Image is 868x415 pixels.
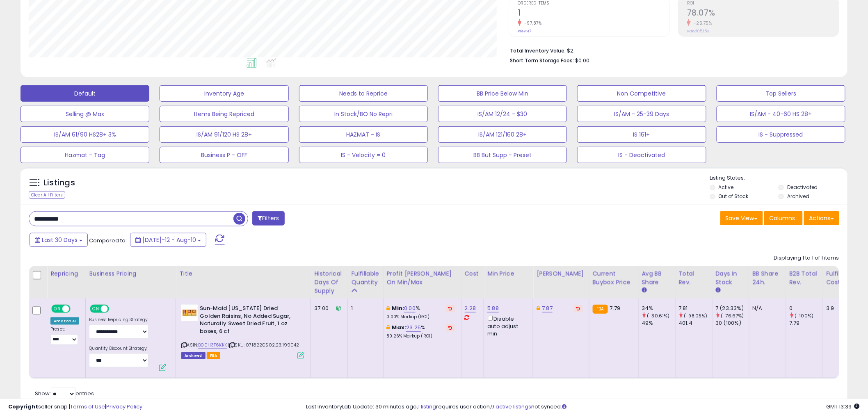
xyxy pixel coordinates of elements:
[181,305,198,321] img: 41HnKGA8YwL._SL40_.jpg
[179,269,307,278] div: Title
[577,85,706,102] button: Non Competitive
[716,305,749,312] div: 7 (23.33%)
[299,106,428,122] button: In Stock/BO No Repri
[160,106,288,122] button: Items Being Repriced
[181,305,304,358] div: ASIN:
[721,312,744,319] small: (-76.67%)
[351,305,377,312] div: 1
[438,106,567,122] button: IS/AM 12/24 - $30
[719,184,734,191] label: Active
[787,193,809,200] label: Archived
[50,317,79,325] div: Amazon AI
[198,342,227,349] a: B00H3T6KKK
[108,306,121,312] span: OFF
[518,29,531,34] small: Prev: 47
[827,403,860,410] span: 2025-09-11 13:39 GMT
[593,305,608,314] small: FBA
[404,304,416,312] a: 0.00
[43,177,75,189] h5: Listings
[21,85,149,102] button: Default
[720,211,763,225] button: Save View
[299,126,428,143] button: HAZMAT - IS
[8,403,142,411] div: seller snap | |
[89,317,148,323] label: Business Repricing Strategy:
[42,236,78,244] span: Last 30 Days
[790,305,823,312] div: 0
[716,287,721,294] small: Days In Stock.
[130,233,206,247] button: [DATE]-12 - Aug-10
[717,85,845,102] button: Top Sellers
[827,269,858,287] div: Fulfillment Cost
[89,237,127,244] span: Compared to:
[577,147,706,163] button: IS - Deactivated
[487,304,499,312] a: 5.88
[679,319,712,327] div: 401.4
[774,254,839,262] div: Displaying 1 to 1 of 1 items
[89,269,172,278] div: Business Pricing
[510,45,833,55] li: $2
[465,269,481,278] div: Cost
[770,214,795,222] span: Columns
[687,29,709,34] small: Prev: 105.15%
[142,236,196,244] span: [DATE]-12 - Aug-10
[21,147,149,163] button: Hazmat - Tag
[717,106,845,122] button: IS/AM - 40-60 HS 28+
[593,269,635,287] div: Current Buybox Price
[50,326,79,345] div: Preset:
[716,269,746,287] div: Days In Stock
[8,403,38,410] strong: Copyright
[790,319,823,327] div: 7.79
[299,147,428,163] button: IS - Velocity = 0
[510,57,574,64] b: Short Term Storage Fees:
[827,305,855,312] div: 3.9
[106,403,142,410] a: Privacy Policy
[30,233,88,247] button: Last 30 Days
[21,126,149,143] button: IS/AM 61/90 HS28+ 3%
[299,85,428,102] button: Needs to Reprice
[487,269,530,278] div: Min Price
[518,8,669,19] h2: 1
[314,305,341,312] div: 37.00
[691,20,712,26] small: -25.75%
[29,191,65,199] div: Clear All Filters
[764,211,803,225] button: Columns
[687,1,839,6] span: ROI
[438,85,567,102] button: BB Price Below Min
[52,306,62,312] span: ON
[642,319,675,327] div: 49%
[160,85,288,102] button: Inventory Age
[207,352,221,359] span: FBA
[518,1,669,6] span: Ordered Items
[804,211,839,225] button: Actions
[642,305,675,312] div: 34%
[418,403,436,410] a: 1 listing
[392,324,407,331] b: Max:
[314,269,344,295] div: Historical Days Of Supply
[679,269,709,287] div: Total Rev.
[181,352,205,359] span: Listings that have been deleted from Seller Central
[35,390,94,397] span: Show: entries
[491,403,532,410] a: 9 active listings
[510,47,566,54] b: Total Inventory Value:
[790,269,820,287] div: B2B Total Rev.
[228,342,299,348] span: | SKU: 071822CS02.23.199042
[387,305,455,320] div: %
[753,305,780,312] div: N/A
[387,324,455,339] div: %
[438,147,567,163] button: BB But Supp - Preset
[89,346,148,351] label: Quantity Discount Strategy:
[50,269,82,278] div: Repricing
[387,333,455,339] p: 80.26% Markup (ROI)
[537,269,585,278] div: [PERSON_NAME]
[438,126,567,143] button: IS/AM 121/160 28+
[392,304,404,312] b: Min:
[487,314,527,337] div: Disable auto adjust min
[684,312,708,319] small: (-98.05%)
[200,305,299,337] b: Sun-Maid [US_STATE] Dried Golden Raisins, No Added Sugar, Naturally Sweet Dried Fruit, 1 oz boxes...
[717,126,845,143] button: IS - Suppressed
[70,403,105,410] a: Terms of Use
[610,304,621,312] span: 7.79
[91,306,101,312] span: ON
[687,8,839,19] h2: 78.07%
[69,306,82,312] span: OFF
